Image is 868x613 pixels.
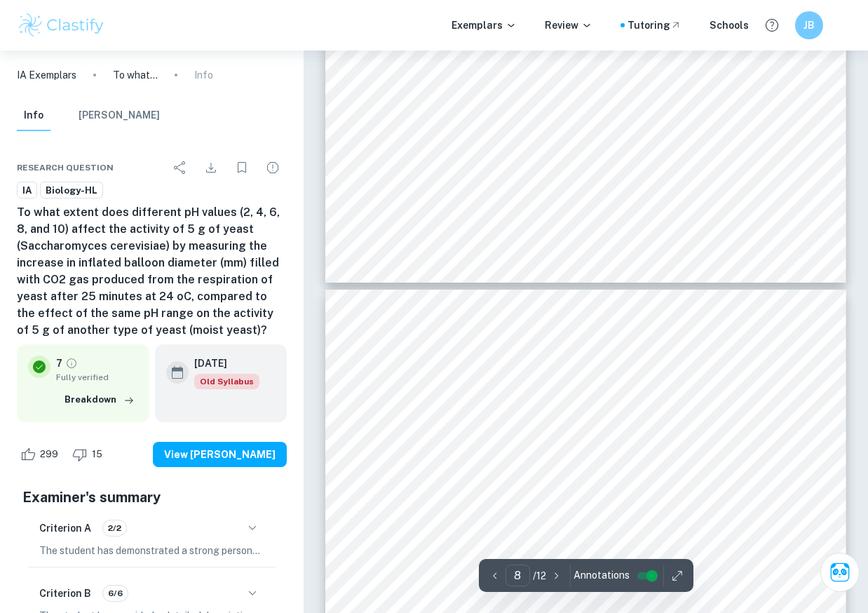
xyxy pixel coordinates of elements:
span: the balloon’s diameter. (As the p value which is less than 0.05). Moreover, the f [360,370,705,381]
p: / 12 [533,568,546,584]
h6: [DATE] [194,356,248,371]
span: Data analysis: [360,82,421,93]
img: Clastify logo [17,11,106,39]
span: Conclusion [360,565,408,575]
div: Report issue [259,154,287,182]
span: Old Syllabus [194,374,259,389]
span: Fully verified [56,371,138,384]
p: To what extent does different pH values (2, 4, 6, 8, and 10) affect the activity of 5 g of yeast ... [113,67,158,83]
button: Info [17,100,50,131]
div: Like [17,443,66,466]
span: IA [18,184,36,198]
span: Biology-HL [41,184,102,198]
h5: Examiner's summary [22,487,281,508]
a: Grade fully verified [65,357,78,370]
span: Annotations [574,568,630,583]
span: 299 [32,447,66,462]
span: Evaluation [360,65,407,75]
div: Bookmark [228,154,256,182]
a: Schools [710,18,749,33]
span: To conclude, the data showed and analyzed that [PERSON_NAME] pH can affect yeast fermentations; a... [391,582,868,593]
button: Help and Feedback [760,13,784,37]
span: neutral pH, which is 7. But the other pH values are different. When the pH was 2, it produced les... [360,117,775,128]
a: Tutoring [628,18,681,33]
span: There were four apparatuses that had uncertainties: graduated pipette, ruler, graduated cylinder,... [391,459,813,469]
div: Starting from the May 2025 session, the Biology IA requirements have changed. It's OK to refer to... [194,374,259,389]
span: measure balance. The graduated pipette had an uncertainty of (±0.1 mL) and I measured 1 mL in eac... [360,476,812,487]
span: larger number, so there was no impact. There was no impact from the (±0.1 mL) uncertainty in the ... [360,512,812,523]
span: the pH was set, the graph started to decrease. When the pH was 10, the graph started to decrease ... [360,153,812,163]
span: and 10, which means there is no significant difference between them. [360,206,642,216]
span: no impact. [360,547,402,558]
span: According to the graph (figure 4), pH is 6. It has the highest circle diameter because it’s the c... [391,100,813,110]
span: 15 [84,447,110,462]
h6: To what extent does different pH values (2, 4, 6, 8, and 10) affect the activity of 5 g of yeast ... [17,204,287,339]
span: value of pH can affect any type of yeast. Also, this experiment clearly shows that there is a cor... [360,600,812,610]
span: cylinder. I measured 5 g of yeast on the measure balance and the measure balance had (±0.01 g), s... [360,530,812,540]
a: IA [17,182,37,199]
span: , but the [782,117,815,128]
button: Ask Clai [820,553,860,592]
span: Research question [17,161,114,174]
p: Info [194,67,213,83]
a: IA Exemplars [17,67,76,83]
p: 7 [56,356,62,371]
span: increased and led to a high diameter. When [639,135,815,146]
span: -test in ANOVA shows a [707,371,814,382]
button: View [PERSON_NAME] [153,442,287,467]
button: [PERSON_NAME] [79,100,160,131]
span: comparison of several means at once, where the error is calculated for the whole set of compariso... [360,389,813,399]
span: On the other hand, the P value in the statistical test proves that the pH affected the yeast, so ... [391,353,812,364]
div: Share [166,154,194,182]
span: which shows this data is reliable and trusted. Also, the error bars show an overlap between pH va... [360,188,812,198]
span: 6/6 [103,587,128,600]
p: Review [545,18,592,33]
div: Dislike [69,443,110,466]
h6: Criterion B [39,586,91,601]
div: Download [197,154,225,182]
span: graph increased when the pH increased. When it reached 4, the CO [360,135,631,146]
span: 2 [779,121,782,128]
span: according to the F value obtained by the data, which is 341.3, it is a large number, which shows ... [360,406,812,417]
button: Breakdown [61,389,138,410]
a: Biology-HL [40,182,103,199]
h6: Criterion A [39,520,91,536]
span: Impact of uncertainties [360,441,461,452]
p: The student has demonstrated a strong personal interest and initiative in designing and conductin... [39,543,264,558]
span: circumference of the balloon decreased. According to the error bars, the size of the errors is re... [360,170,812,181]
button: JB [795,11,823,39]
h6: JB [801,18,818,33]
span: significant difference. [360,424,449,434]
p: Exemplars [452,18,517,33]
span: 2/2 [103,522,126,534]
span: 2 [633,138,637,145]
span: there is no significant impact. The ruler had (±0.5 mm) and when I measured the length of the wic... [360,494,813,504]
